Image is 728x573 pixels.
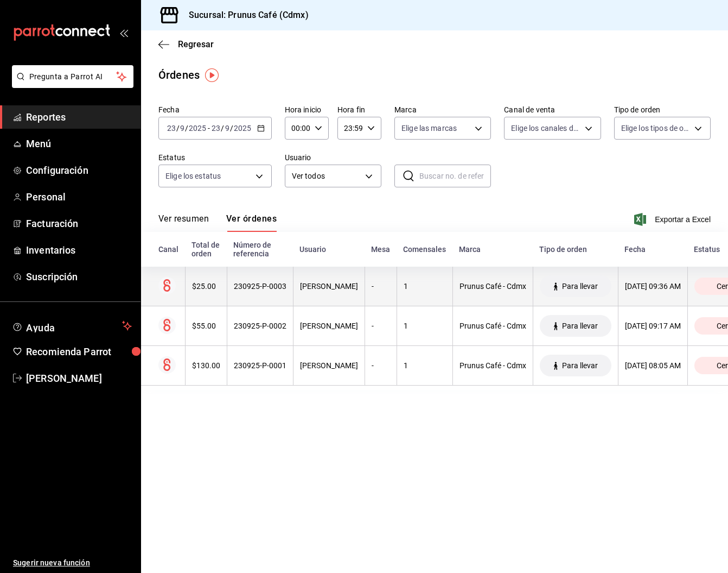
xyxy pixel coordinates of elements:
[404,361,446,370] div: 1
[192,322,220,330] div: $55.00
[26,269,132,284] span: Suscripción
[511,123,580,134] span: Elige los canales de venta
[185,124,188,133] span: /
[167,124,176,133] input: --
[158,67,200,83] div: Órdenes
[292,171,361,182] span: Ver todos
[459,245,526,254] div: Marca
[372,322,390,330] div: -
[625,282,681,291] div: [DATE] 09:36 AM
[13,557,132,569] span: Sugerir nueva función
[158,213,209,232] button: Ver resumen
[26,243,132,257] span: Inventarios
[234,282,286,291] div: 230925-P-0003
[394,106,491,114] label: Marca
[226,213,277,232] button: Ver órdenes
[300,282,358,291] div: [PERSON_NAME]
[26,190,132,204] span: Personal
[26,371,132,386] span: [PERSON_NAME]
[285,154,381,161] label: Usuario
[459,361,526,370] div: Prunus Café - Cdmx
[624,245,681,254] div: Fecha
[234,361,286,370] div: 230925-P-0001
[158,213,277,232] div: navigation tabs
[29,71,117,83] span: Pregunta a Parrot AI
[558,322,602,330] span: Para llevar
[180,124,185,133] input: --
[191,241,220,258] div: Total de orden
[26,344,132,359] span: Recomienda Parrot
[558,282,602,291] span: Para llevar
[403,245,446,254] div: Comensales
[404,322,446,330] div: 1
[285,106,329,114] label: Hora inicio
[158,154,272,161] label: Estatus
[625,322,681,330] div: [DATE] 09:17 AM
[188,124,207,133] input: ----
[176,124,180,133] span: /
[504,106,601,114] label: Canal de venta
[119,28,128,37] button: open_drawer_menu
[300,361,358,370] div: [PERSON_NAME]
[192,282,220,291] div: $25.00
[26,163,132,178] span: Configuración
[205,68,219,82] img: Tooltip marker
[208,124,210,133] span: -
[459,282,526,291] div: Prunus Café - Cdmx
[26,319,118,332] span: Ayuda
[371,245,390,254] div: Mesa
[12,65,133,88] button: Pregunta a Parrot AI
[459,322,526,330] div: Prunus Café - Cdmx
[165,171,221,181] span: Elige los estatus
[299,245,358,254] div: Usuario
[8,79,133,90] a: Pregunta a Parrot AI
[372,282,390,291] div: -
[372,361,390,370] div: -
[158,245,178,254] div: Canal
[158,39,214,49] button: Regresar
[225,124,230,133] input: --
[614,106,711,114] label: Tipo de orden
[558,361,602,370] span: Para llevar
[404,282,446,291] div: 1
[158,106,272,114] label: Fecha
[192,361,220,370] div: $130.00
[337,106,381,114] label: Hora fin
[621,123,691,134] span: Elige los tipos de orden
[178,39,214,49] span: Regresar
[233,124,252,133] input: ----
[26,216,132,231] span: Facturación
[233,241,286,258] div: Número de referencia
[636,213,711,226] button: Exportar a Excel
[180,9,309,22] h3: Sucursal: Prunus Café (Cdmx)
[401,123,457,134] span: Elige las marcas
[230,124,233,133] span: /
[221,124,224,133] span: /
[234,322,286,330] div: 230925-P-0002
[300,322,358,330] div: [PERSON_NAME]
[419,165,491,187] input: Buscar no. de referencia
[539,245,611,254] div: Tipo de orden
[26,136,132,151] span: Menú
[625,361,681,370] div: [DATE] 08:05 AM
[211,124,221,133] input: --
[26,110,132,124] span: Reportes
